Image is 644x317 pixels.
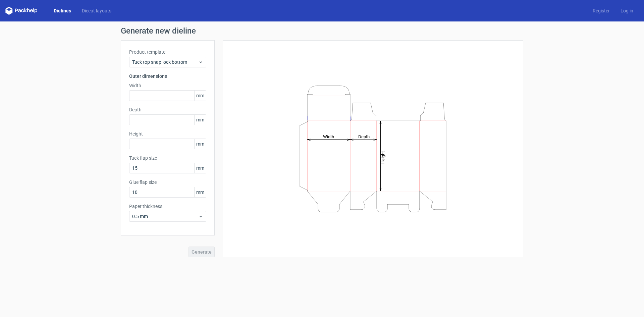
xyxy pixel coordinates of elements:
tspan: Height [380,151,385,163]
label: Height [129,130,206,137]
a: Dielines [48,7,76,14]
a: Log in [615,7,639,14]
h3: Outer dimensions [129,73,206,80]
span: mm [194,115,206,125]
label: Width [129,82,206,89]
label: Tuck flap size [129,155,206,161]
span: Tuck top snap lock bottom [132,59,198,65]
label: Depth [129,106,206,113]
label: Product template [129,49,206,55]
tspan: Width [323,134,334,139]
span: mm [194,163,206,173]
span: mm [194,91,206,101]
label: Glue flap size [129,179,206,186]
span: mm [194,139,206,149]
a: Diecut layouts [76,7,117,14]
tspan: Depth [358,134,370,139]
label: Paper thickness [129,203,206,210]
h1: Generate new dieline [121,27,523,35]
span: mm [194,187,206,197]
a: Register [587,7,615,14]
span: 0.5 mm [132,213,198,220]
